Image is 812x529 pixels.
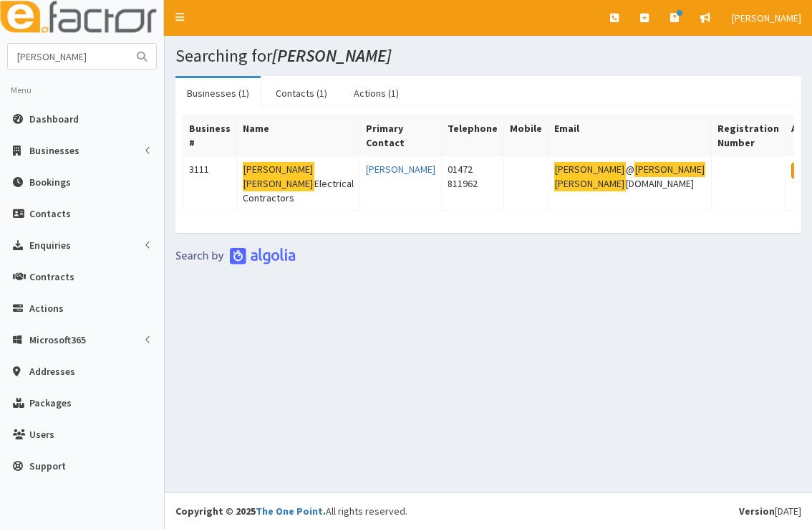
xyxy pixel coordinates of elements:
[165,492,812,529] footer: All rights reserved.
[554,176,626,191] mark: [PERSON_NAME]
[183,115,237,156] th: Business #
[548,115,712,156] th: Email
[29,333,86,346] span: Microsoft365
[237,156,360,211] td: Electrical Contractors
[243,162,314,177] mark: [PERSON_NAME]
[634,162,706,177] mark: [PERSON_NAME]
[243,176,314,191] mark: [PERSON_NAME]
[29,365,75,378] span: Addresses
[712,115,786,156] th: Registration Number
[183,156,237,211] td: 3111
[366,163,435,176] a: [PERSON_NAME]
[29,176,71,189] span: Bookings
[29,396,72,409] span: Packages
[29,302,64,315] span: Actions
[732,11,801,24] span: [PERSON_NAME]
[29,459,66,472] span: Support
[441,115,503,156] th: Telephone
[503,115,548,156] th: Mobile
[237,115,360,156] th: Name
[175,505,326,518] strong: Copyright © 2025 .
[175,247,296,264] img: search-by-algolia-light-background.png
[29,270,74,283] span: Contracts
[29,113,79,125] span: Dashboard
[342,78,410,108] a: Actions (1)
[272,44,391,67] i: [PERSON_NAME]
[441,156,503,211] td: 01472 811962
[256,505,323,518] a: The One Point
[359,115,441,156] th: Primary Contact
[29,239,71,252] span: Enquiries
[29,207,71,220] span: Contacts
[8,44,128,69] input: Search...
[739,504,801,518] div: [DATE]
[739,505,775,518] b: Version
[548,156,712,211] td: @ [DOMAIN_NAME]
[264,78,339,108] a: Contacts (1)
[29,144,79,157] span: Businesses
[175,47,801,65] h1: Searching for
[554,162,626,177] mark: [PERSON_NAME]
[29,428,54,441] span: Users
[175,78,261,108] a: Businesses (1)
